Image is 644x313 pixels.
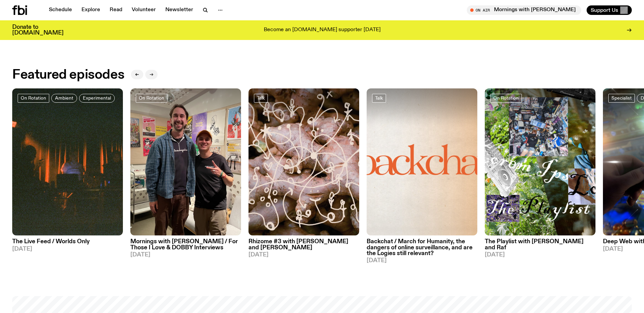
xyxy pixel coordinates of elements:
[12,88,123,236] img: A grainy film image of shadowy band figures on stage, with red light behind them
[264,27,381,33] p: Become an [DOMAIN_NAME] supporter [DATE]
[12,69,124,81] h2: Featured episodes
[485,239,595,250] h3: The Playlist with [PERSON_NAME] and Raf
[128,5,160,15] a: Volunteer
[45,5,76,15] a: Schedule
[249,235,359,257] a: Rhizome #3 with [PERSON_NAME] and [PERSON_NAME][DATE]
[367,239,477,256] h3: Backchat / March for Humanity, the dangers of online surveillance, and are the Logies still relev...
[249,239,359,250] h3: Rhizome #3 with [PERSON_NAME] and [PERSON_NAME]
[12,235,123,252] a: The Live Feed / Worlds Only[DATE]
[367,235,477,263] a: Backchat / March for Humanity, the dangers of online surveillance, and are the Logies still relev...
[375,96,383,101] span: Talk
[591,7,618,13] span: Support Us
[493,96,519,101] span: On Rotation
[130,88,241,236] img: DOBBY and Ben in the fbi.radio studio, standing in front of some tour posters
[587,5,632,15] button: Support Us
[139,96,164,101] span: On Rotation
[136,94,167,103] a: On Rotation
[77,5,104,15] a: Explore
[79,94,115,103] a: Experimental
[161,5,197,15] a: Newsletter
[611,96,632,101] span: Specialist
[467,5,581,15] button: On AirMornings with [PERSON_NAME]
[130,252,241,258] span: [DATE]
[254,94,268,103] a: Talk
[257,96,265,101] span: Talk
[130,235,241,257] a: Mornings with [PERSON_NAME] / For Those I Love & DOBBY Interviews[DATE]
[130,239,241,250] h3: Mornings with [PERSON_NAME] / For Those I Love & DOBBY Interviews
[83,96,111,101] span: Experimental
[51,94,77,103] a: Ambient
[367,258,477,264] span: [DATE]
[21,96,46,101] span: On Rotation
[485,252,595,258] span: [DATE]
[608,94,635,103] a: Specialist
[12,24,63,36] h3: Donate to [DOMAIN_NAME]
[55,96,73,101] span: Ambient
[12,246,123,252] span: [DATE]
[106,5,126,15] a: Read
[249,252,359,258] span: [DATE]
[490,94,522,103] a: On Rotation
[18,94,49,103] a: On Rotation
[12,239,123,245] h3: The Live Feed / Worlds Only
[485,235,595,257] a: The Playlist with [PERSON_NAME] and Raf[DATE]
[372,94,386,103] a: Talk
[249,88,359,236] img: A close up picture of a bunch of ginger roots. Yellow squiggles with arrows, hearts and dots are ...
